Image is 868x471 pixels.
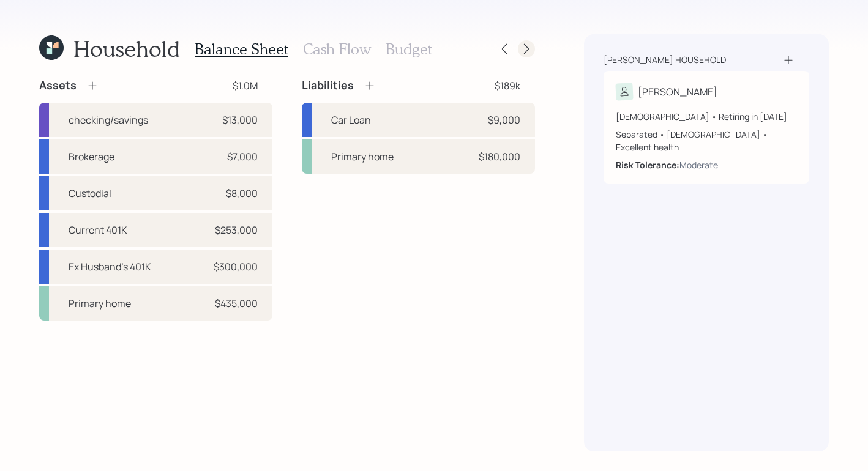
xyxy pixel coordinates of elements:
h3: Balance Sheet [195,40,288,58]
div: $7,000 [227,149,258,164]
h1: Household [73,35,180,62]
div: Custodial [69,186,111,201]
div: Car Loan [331,113,371,127]
b: Risk Tolerance: [616,159,679,171]
div: Primary home [69,296,131,311]
div: $253,000 [215,223,258,237]
h3: Budget [386,40,432,58]
div: Current 401K [69,223,127,237]
h3: Cash Flow [303,40,371,58]
div: $13,000 [222,113,258,127]
div: [DEMOGRAPHIC_DATA] • Retiring in [DATE] [616,110,797,123]
h4: Assets [39,79,77,92]
div: Moderate [679,158,718,171]
div: [PERSON_NAME] [638,84,717,99]
div: Ex Husband's 401K [69,259,151,274]
div: Primary home [331,149,394,164]
div: checking/savings [69,113,148,127]
div: Separated • [DEMOGRAPHIC_DATA] • Excellent health [616,128,797,154]
h4: Liabilities [302,79,354,92]
div: $189k [495,78,520,93]
div: Brokerage [69,149,114,164]
div: [PERSON_NAME] household [604,54,726,66]
div: $8,000 [226,186,258,201]
div: $435,000 [215,296,258,311]
div: $1.0M [233,78,258,93]
div: $9,000 [488,113,520,127]
div: $300,000 [214,259,258,274]
div: $180,000 [479,149,520,164]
